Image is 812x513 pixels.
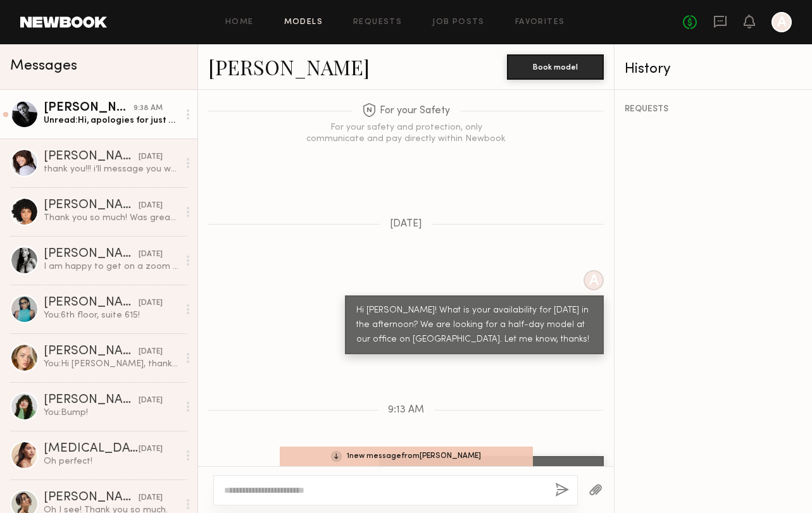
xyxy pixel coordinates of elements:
span: Messages [10,59,77,73]
a: Models [284,18,323,27]
a: Home [225,18,254,27]
div: For your safety and protection, only communicate and pay directly within Newbook [305,122,508,145]
div: 1 new message from [PERSON_NAME] [280,447,533,466]
span: [DATE] [390,219,422,230]
a: Requests [353,18,402,27]
div: Hi [PERSON_NAME]! What is your availability for [DATE] in the afternoon? We are looking for a hal... [356,304,592,347]
span: For your Safety [362,103,450,119]
div: [PERSON_NAME] [44,248,139,261]
div: [DATE] [139,249,163,261]
a: Job Posts [432,18,485,27]
div: 9:38 AM [134,102,163,114]
div: You: 6th floor, suite 615! [44,309,178,321]
div: [PERSON_NAME] [44,345,139,358]
button: Book model [507,54,604,80]
div: [DATE] [139,151,163,163]
div: Unread: Hi, apologies for just seeing this! Unfortunately the earliest I’d be available [DATE] is... [44,114,178,127]
div: [PERSON_NAME] [44,102,134,114]
div: I am happy to get on a zoom call [44,261,178,273]
div: [PERSON_NAME] [44,394,139,407]
a: Favorites [515,18,565,27]
div: REQUESTS [625,105,802,114]
div: [MEDICAL_DATA][PERSON_NAME] [44,443,139,455]
a: [PERSON_NAME] [208,53,370,80]
div: You: Hi [PERSON_NAME], thank you so much for coming in [DATE]. However, we're going to go in anot... [44,358,178,370]
div: [DATE] [139,346,163,358]
div: [PERSON_NAME] [44,297,139,309]
div: History [625,62,802,77]
div: Thank you so much! Was great working with everyone. Hoping to connect soon [44,212,178,224]
span: 9:13 AM [388,405,424,416]
div: [PERSON_NAME] [44,491,139,504]
div: [DATE] [139,200,163,212]
a: A [771,12,792,32]
a: Book model [507,61,604,71]
div: [PERSON_NAME] [44,199,139,212]
div: You: Bump! [44,407,178,419]
div: [DATE] [139,297,163,309]
div: [DATE] [139,395,163,407]
div: [DATE] [139,492,163,504]
div: thank you!!! i’ll message you when i am in ny in october [44,163,178,175]
div: Oh perfect! [44,455,178,467]
div: [PERSON_NAME] [44,151,139,163]
div: [DATE] [139,443,163,455]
